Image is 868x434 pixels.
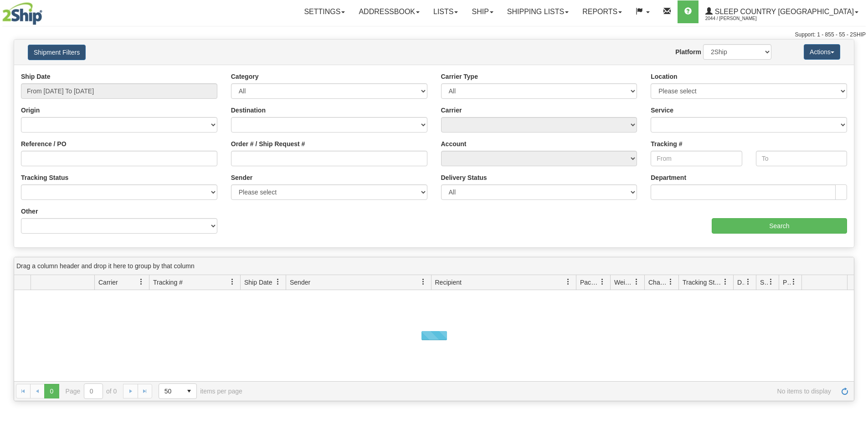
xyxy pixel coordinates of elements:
label: Ship Date [21,72,51,81]
a: Pickup Status filter column settings [786,274,801,290]
label: Sender [231,173,252,182]
span: No items to display [255,388,831,395]
label: Reference / PO [21,139,67,148]
label: Service [651,106,673,115]
a: Reports [575,0,629,23]
span: Charge [648,278,668,287]
a: Delivery Status filter column settings [740,274,756,290]
label: Carrier [441,106,462,115]
span: 2044 / [PERSON_NAME] [705,14,774,23]
a: Tracking Status filter column settings [718,274,733,290]
span: items per page [159,383,242,399]
label: Tracking Status [21,173,68,182]
label: Carrier Type [441,72,478,81]
a: Shipping lists [500,0,575,23]
input: To [756,151,847,166]
span: Tracking Status [683,278,722,287]
a: Ship [465,0,500,23]
label: Platform [675,47,701,56]
a: Charge filter column settings [663,274,678,290]
span: Shipment Issues [760,278,768,287]
span: Page 0 [44,384,59,398]
a: Settings [297,0,352,23]
span: Pickup Status [783,278,791,287]
span: select [182,384,196,398]
span: Weight [614,278,633,287]
label: Category [231,72,259,81]
span: Recipient [435,278,462,287]
label: Account [441,139,467,148]
span: Sender [290,278,310,287]
span: Packages [580,278,599,287]
input: Search [712,218,847,234]
label: Location [651,72,677,81]
a: Shipment Issues filter column settings [763,274,779,290]
img: logo2044.jpg [2,2,42,25]
a: Tracking # filter column settings [225,274,240,290]
span: Sleep Country [GEOGRAPHIC_DATA] [713,8,854,15]
label: Origin [21,106,40,115]
label: Tracking # [651,139,682,148]
label: Department [651,173,686,182]
input: From [651,151,742,166]
span: Page of 0 [66,383,117,399]
a: Ship Date filter column settings [270,274,286,290]
label: Delivery Status [441,173,487,182]
a: Sender filter column settings [416,274,431,290]
a: Recipient filter column settings [560,274,576,290]
button: Actions [804,44,840,60]
div: Support: 1 - 855 - 55 - 2SHIP [2,31,866,39]
span: Page sizes drop down [159,383,197,399]
span: 50 [164,387,176,396]
label: Destination [231,106,266,115]
button: Shipment Filters [28,45,86,60]
a: Packages filter column settings [595,274,610,290]
span: Delivery Status [737,278,745,287]
span: Ship Date [244,278,272,287]
a: Refresh [837,384,852,398]
a: Sleep Country [GEOGRAPHIC_DATA] 2044 / [PERSON_NAME] [699,0,865,23]
label: Order # / Ship Request # [231,139,305,148]
a: Lists [426,0,465,23]
a: Weight filter column settings [629,274,644,290]
span: Tracking # [153,278,183,287]
a: Addressbook [352,0,426,23]
a: Carrier filter column settings [134,274,149,290]
label: Other [21,207,38,216]
span: Carrier [98,278,118,287]
div: grid grouping header [14,257,854,275]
